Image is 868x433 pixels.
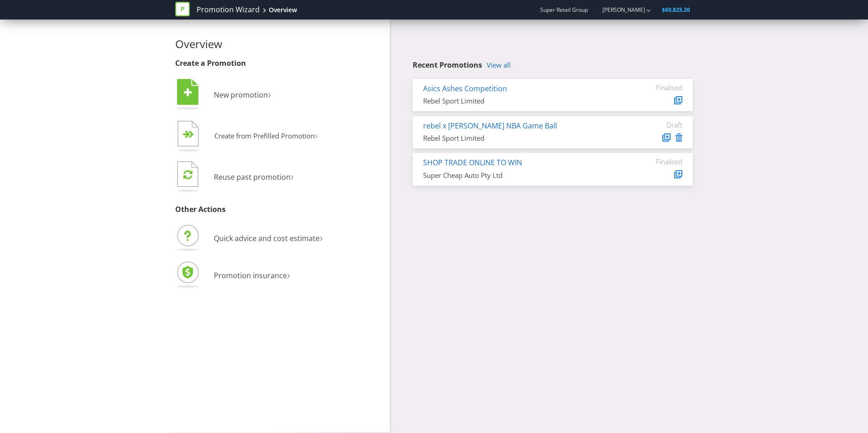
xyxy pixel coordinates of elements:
[214,271,287,280] span: Promotion insurance
[487,61,511,69] a: View all
[315,128,318,142] span: ›
[214,131,315,140] span: Create from Prefilled Promotion
[662,6,690,14] span: $60,825.20
[214,90,268,100] span: New promotion
[183,169,192,180] tspan: 
[175,206,383,214] h3: Other Actions
[423,84,507,93] a: Asics Ashes Competition
[214,172,291,182] span: Reuse past promotion
[540,6,588,14] span: Super Retail Group
[423,96,614,106] div: Rebel Sport Limited
[175,233,323,243] a: Quick advice and cost estimate›
[184,88,192,98] tspan: 
[291,168,294,183] span: ›
[269,5,297,15] div: Overview
[175,59,383,68] h3: Create a Promotion
[423,171,614,180] div: Super Cheap Auto Pty Ltd
[628,157,682,166] div: Finalised
[423,133,614,143] div: Rebel Sport Limited
[175,271,290,280] a: Promotion insurance›
[214,233,320,243] span: Quick advice and cost estimate
[423,157,522,167] a: SHOP TRADE ONLINE TO WIN
[197,5,260,15] a: Promotion Wizard
[268,86,271,101] span: ›
[287,267,290,282] span: ›
[320,230,323,245] span: ›
[413,60,482,70] span: Recent Promotions
[188,130,194,139] tspan: 
[175,118,318,155] button: Create from Prefilled Promotion›
[628,121,682,129] div: Draft
[175,38,383,50] h2: Overview
[628,84,682,92] div: Finalised
[423,121,557,131] a: rebel x [PERSON_NAME] NBA Game Ball
[593,6,645,14] a: [PERSON_NAME]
